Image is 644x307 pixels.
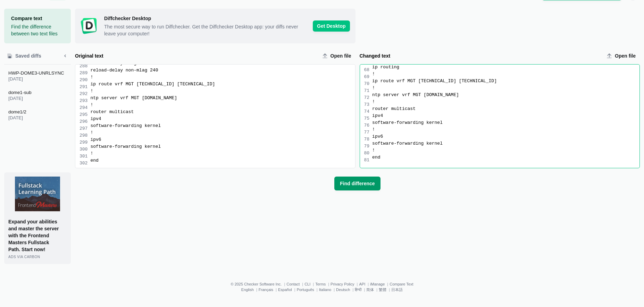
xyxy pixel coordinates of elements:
[90,95,355,102] div: ntp server vrf MGT [DOMAIN_NAME]
[80,104,87,111] div: 294
[372,126,639,133] div: !
[241,288,254,292] a: English
[231,282,286,286] li: © 2025 Checker Software Inc.
[90,150,355,157] div: !
[331,282,354,286] a: Privacy Policy
[80,70,87,77] div: 289
[8,96,69,100] span: [DATE]
[90,67,355,74] div: reload-delay non-mlag 240
[338,180,376,187] span: Find difference
[297,288,314,292] a: Português
[372,71,639,78] div: !
[372,147,639,154] div: !
[60,50,71,61] button: Minimize sidebar
[364,136,370,143] div: 78
[355,288,361,292] a: हिन्दी
[364,108,370,115] div: 74
[80,97,87,104] div: 293
[80,84,87,91] div: 291
[8,116,69,120] span: [DATE]
[364,87,370,94] div: 71
[104,15,307,22] span: Diffchecker Desktop
[8,90,69,95] span: dome1-sub
[315,282,326,286] a: Terms
[364,115,370,122] div: 75
[80,77,87,84] div: 290
[364,150,370,157] div: 80
[372,64,639,71] div: ip routing
[80,91,87,97] div: 292
[80,153,87,160] div: 301
[372,133,639,140] div: ipv6
[90,157,355,164] div: end
[15,177,60,211] img: undefined icon
[319,50,356,61] label: Original text upload
[334,177,380,190] button: Find difference
[372,119,639,126] div: software-forwarding kernel
[80,111,87,118] div: 295
[364,74,370,80] div: 69
[80,63,87,70] div: 288
[8,255,40,259] span: ads via Carbon
[372,154,639,161] div: end
[391,288,403,292] a: 日本語
[80,160,87,167] div: 302
[313,20,350,32] span: Get Desktop
[90,129,355,136] div: !
[8,70,69,76] span: HWP-DOME3-UNRLSYNC
[90,74,355,81] div: !
[90,122,355,129] div: software-forwarding kernel
[370,282,385,286] a: iManage
[390,282,413,286] a: Compare Text
[81,18,97,34] img: Diffchecker Desktop icon
[4,87,71,103] button: dome1-sub[DATE]
[372,92,639,99] div: ntp server vrf MGT [DOMAIN_NAME]
[364,67,370,74] div: 68
[364,80,370,87] div: 70
[372,99,639,105] div: !
[90,116,355,122] div: ipv4
[259,288,273,292] a: Français
[286,282,300,286] a: Contact
[11,15,64,22] h1: Compare text
[80,139,87,146] div: 299
[104,23,307,37] span: The most secure way to run Diffchecker. Get the Diffchecker Desktop app: your diffs never leave y...
[4,106,71,123] button: dome1/2[DATE]
[613,52,637,59] span: Open file
[90,88,355,95] div: !
[90,102,355,109] div: !
[90,136,355,143] div: ipv6
[80,125,87,132] div: 297
[80,146,87,153] div: 300
[372,78,639,85] div: ip route vrf MGT [TECHNICAL_ID] [TECHNICAL_ID]
[278,288,292,292] a: Español
[379,288,386,292] a: 繁體
[11,23,64,37] p: Find the difference between two text files
[329,52,353,59] span: Open file
[372,140,639,147] div: software-forwarding kernel
[14,52,43,59] span: Saved diffs
[372,85,639,92] div: !
[336,288,350,292] a: Deutsch
[80,118,87,125] div: 296
[80,132,87,139] div: 298
[4,172,71,264] a: Expand your abilities and master the server with the Frontend Masters Fullstack Path. Start now!a...
[604,50,640,61] label: Changed text upload
[360,52,601,59] label: Changed text
[90,143,355,150] div: software-forwarding kernel
[366,288,374,292] a: 简体
[75,52,317,59] label: Original text
[8,77,69,81] span: [DATE]
[4,67,71,84] button: HWP-DOME3-UNRLSYNC[DATE]
[364,101,370,108] div: 73
[90,81,355,88] div: ip route vrf MGT [TECHNICAL_ID] [TECHNICAL_ID]
[319,288,331,292] a: Italiano
[364,157,370,164] div: 81
[364,143,370,150] div: 79
[75,9,356,43] a: Diffchecker Desktop iconDiffchecker Desktop The most secure way to run Diffchecker. Get the Diffc...
[90,109,355,116] div: router multicast
[364,94,370,101] div: 72
[8,218,67,253] p: Expand your abilities and master the server with the Frontend Masters Fullstack Path. Start now!
[372,105,639,112] div: router multicast
[304,282,310,286] a: CLI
